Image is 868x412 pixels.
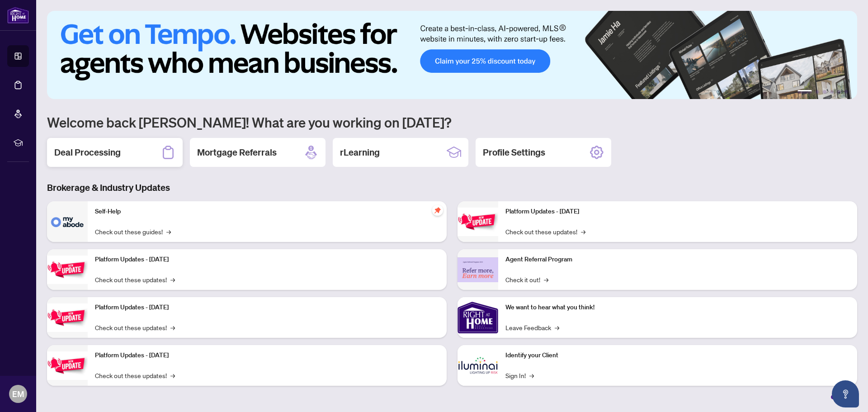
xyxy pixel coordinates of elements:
[47,256,88,284] img: Platform Updates - September 16, 2025
[555,322,559,332] span: →
[197,146,277,159] h2: Mortgage Referrals
[505,255,850,265] p: Agent Referral Program
[816,90,819,94] button: 2
[47,11,857,99] img: Slide 0
[170,322,175,332] span: →
[483,146,545,159] h2: Profile Settings
[837,90,841,94] button: 5
[505,350,850,360] p: Identify your Client
[458,208,498,236] img: Platform Updates - June 23, 2025
[95,303,439,313] p: Platform Updates - [DATE]
[823,90,826,94] button: 3
[95,322,175,332] a: Check out these updates!→
[47,201,88,242] img: Self-Help
[340,146,380,159] h2: rLearning
[95,350,439,360] p: Platform Updates - [DATE]
[47,303,88,332] img: Platform Updates - July 21, 2025
[544,275,548,284] span: →
[832,380,859,407] button: Open asap
[505,303,850,313] p: We want to hear what you think!
[830,90,834,94] button: 4
[458,297,498,338] img: We want to hear what you think!
[170,275,175,284] span: →
[458,257,498,282] img: Agent Referral Program
[166,227,171,237] span: →
[844,90,848,94] button: 6
[505,370,534,380] a: Sign In!→
[581,227,585,237] span: →
[95,255,439,265] p: Platform Updates - [DATE]
[95,275,175,284] a: Check out these updates!→
[54,146,121,159] h2: Deal Processing
[47,114,857,131] h1: Welcome back [PERSON_NAME]! What are you working on [DATE]?
[95,227,171,237] a: Check out these guides!→
[432,205,443,216] span: pushpin
[7,7,29,24] img: logo
[505,207,850,217] p: Platform Updates - [DATE]
[170,370,175,380] span: →
[95,370,175,380] a: Check out these updates!→
[12,388,24,400] span: EM
[47,351,88,380] img: Platform Updates - July 8, 2025
[95,207,439,217] p: Self-Help
[505,322,559,332] a: Leave Feedback→
[505,227,585,237] a: Check out these updates!→
[47,181,857,194] h3: Brokerage & Industry Updates
[505,275,548,284] a: Check it out!→
[797,90,812,94] button: 1
[529,370,534,380] span: →
[458,345,498,386] img: Identify your Client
